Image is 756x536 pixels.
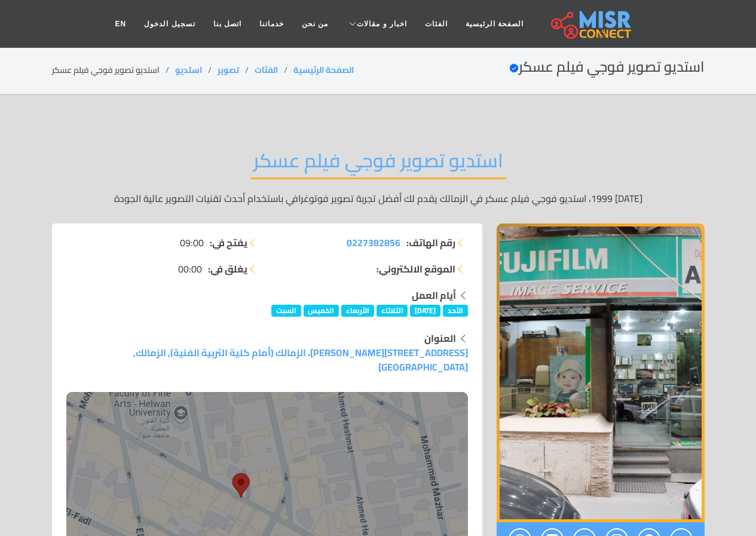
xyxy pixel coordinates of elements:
[551,9,631,39] img: main.misr_connect
[416,13,457,35] a: الفئات
[457,13,532,35] a: الصفحة الرئيسية
[204,13,250,35] a: اتصل بنا
[406,235,455,250] strong: رقم الهاتف:
[377,305,408,317] span: الثلاثاء
[250,13,293,35] a: خدماتنا
[175,62,202,78] a: استديو
[337,13,416,35] a: اخبار و مقالات
[52,64,175,76] li: استديو تصوير فوجي فيلم عسكر
[180,235,204,250] span: 09:00
[255,62,278,78] a: الفئات
[497,223,705,522] img: استديو تصوير فوجي فيلم عسكر
[304,305,339,317] span: الخميس
[218,62,239,78] a: تصوير
[341,305,374,317] span: الأربعاء
[135,13,204,35] a: تسجيل الدخول
[210,235,247,250] strong: يفتح في:
[347,234,400,252] span: 0227382856
[357,19,407,29] span: اخبار و مقالات
[497,223,705,522] div: 1 / 1
[410,305,440,317] span: [DATE]
[106,13,136,35] a: EN
[293,62,354,78] a: الصفحة الرئيسية
[250,149,506,179] h2: استديو تصوير فوجي فيلم عسكر
[208,262,247,276] strong: يغلق في:
[271,305,301,317] span: السبت
[347,235,400,250] a: 0227382856
[443,305,468,317] span: الأحد
[178,262,202,276] span: 00:00
[52,191,705,206] p: [DATE] 1999، استديو فوجي فيلم عسكر في الزمالك يقدم لك أفضل تجربة تصوير فوتوغرافي باستخدام أحدث تق...
[377,262,455,276] strong: الموقع الالكتروني:
[293,13,337,35] a: من نحن
[509,63,519,73] svg: Verified account
[412,286,456,304] strong: أيام العمل
[424,329,456,347] strong: العنوان
[509,59,705,76] h2: استديو تصوير فوجي فيلم عسكر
